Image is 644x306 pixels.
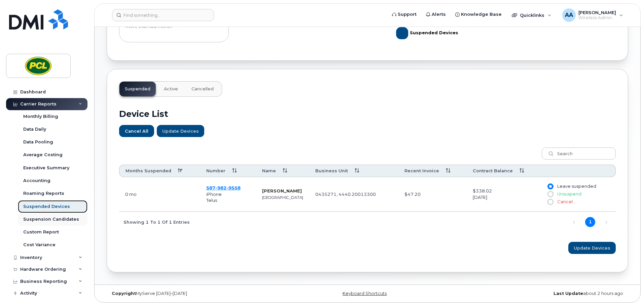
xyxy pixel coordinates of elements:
a: 5879829558 [206,185,241,190]
div: Arslan Ahsan [558,8,628,22]
th: Business Unit: activate to sort column ascending [309,165,398,177]
span: Support [398,11,417,18]
input: Leave suspended [547,184,553,189]
a: Previous [569,217,579,227]
span: 9558 [226,185,241,190]
span: Cancel All [125,128,148,134]
small: [GEOGRAPHIC_DATA] [262,195,303,200]
input: Cancel [547,199,553,205]
input: Find something... [112,9,214,21]
input: Unsuspend [547,191,553,197]
span: Wireless Admin [578,15,616,20]
span: Alerts [432,11,446,18]
span: Update Devices [574,245,610,251]
span: Unsuspend [557,191,581,196]
th: Recent Invoice: activate to sort column ascending [398,165,466,177]
td: $47.20 [398,177,466,212]
span: AA [565,11,573,19]
button: Update Devices [568,242,616,254]
span: Cancel [557,199,573,204]
button: Update Devices [157,125,204,137]
span: Update Devices [162,128,199,134]
th: Number: activate to sort column ascending [200,165,256,177]
strong: [PERSON_NAME] [262,188,302,193]
span: Quicklinks [520,12,544,18]
th: Name: activate to sort column ascending [256,165,309,177]
span: Leave suspended [557,184,596,189]
g: Legend [396,25,459,42]
span: 587 [206,185,241,190]
a: Alerts [421,8,451,21]
g: Suspended Devices [396,25,459,42]
span: 982 [215,185,226,190]
a: Knowledge Base [451,8,506,21]
div: Showing 1 to 1 of 1 entries [119,216,190,227]
span: Cancelled [191,86,214,92]
th: Months Suspended: activate to sort column descending [119,165,200,177]
th: Contract Balance: activate to sort column ascending [467,165,541,177]
div: Quicklinks [507,8,556,22]
span: Active [164,86,178,92]
span: [PERSON_NAME] [578,10,616,15]
div: [DATE] [473,194,535,201]
button: Cancel All [119,125,154,137]
td: 0 mo [119,177,200,212]
a: Next [601,217,611,227]
h2: Device List [119,109,616,119]
strong: Last Update [553,291,583,296]
div: about 2 hours ago [454,291,628,296]
span: Telus [206,198,217,203]
div: MyServe [DATE]–[DATE] [107,291,281,296]
td: $338.02 [467,177,541,212]
span: Knowledge Base [461,11,502,18]
a: Support [387,8,421,21]
a: 1 [585,217,595,227]
strong: Copyright [112,291,136,296]
input: Search [542,147,616,160]
td: 0435271, 4440.20013300 [309,177,398,212]
span: iPhone [206,191,222,197]
a: Keyboard Shortcuts [343,291,387,296]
